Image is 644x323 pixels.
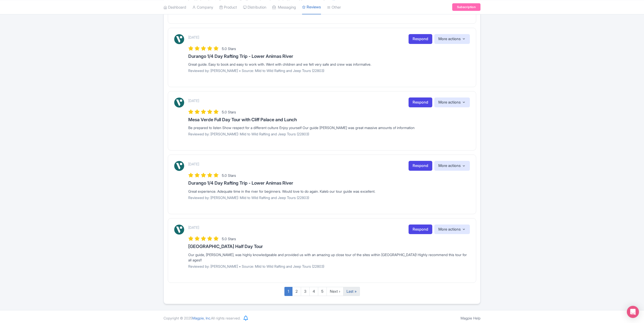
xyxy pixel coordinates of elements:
h3: Durango 1/4 Day Rafting Trip - Lower Animas River [188,54,470,59]
img: Viator Logo [174,34,184,44]
span: 5.0 Stars [222,46,236,51]
button: More actions [434,161,470,171]
a: 2 [292,287,301,296]
a: 5 [318,287,327,296]
a: 4 [309,287,318,296]
h3: Durango 1/4 Day Rafting Trip - Lower Animas River [188,181,470,186]
a: Respond [409,161,432,171]
button: More actions [434,225,470,234]
div: Copyright © 2025 All rights reserved. [160,315,244,321]
span: 5.0 Stars [222,173,236,178]
button: More actions [434,97,470,107]
a: Respond [409,97,432,107]
a: Last » [343,287,360,296]
h3: Mesa Verde Full Day Tour with Cliff Palace and Lunch [188,117,470,122]
img: Viator Logo [174,225,184,235]
a: Distribution [243,0,266,14]
a: Magpie Help [461,316,480,320]
h3: [GEOGRAPHIC_DATA] Half Day Tour [188,244,470,249]
a: Subscription [452,3,480,11]
a: Other [327,0,341,14]
div: Great experience. Adequate time in the river for beginners. Would love to do again. Kaleb our tou... [188,189,470,194]
a: Company [192,0,213,14]
p: Reviewed by: [PERSON_NAME]: Mild to Wild Rafting and Jeep Tours (22803) [188,195,470,200]
a: Dashboard [164,0,186,14]
a: 3 [301,287,310,296]
img: Viator Logo [174,161,184,171]
p: [DATE] [188,98,199,103]
span: Magpie, Inc. [192,316,211,320]
a: Respond [409,225,432,234]
p: Reviewed by: [PERSON_NAME] • Source: Mild to Wild Rafting and Jeep Tours (22803) [188,264,470,269]
div: Great guide. Easy to book and easy to work with. Went with children and we felt very safe and cre... [188,62,470,67]
img: Viator Logo [174,97,184,108]
button: More actions [434,34,470,44]
p: [DATE] [188,225,199,230]
a: Messaging [272,0,296,14]
p: Reviewed by: [PERSON_NAME] • Source: Mild to Wild Rafting and Jeep Tours (22803) [188,68,470,73]
div: Open Intercom Messenger [627,306,639,318]
a: 1 [284,287,292,296]
a: Product [219,0,237,14]
span: 5.0 Stars [222,110,236,114]
a: Next › [327,287,343,296]
span: 5.0 Stars [222,237,236,241]
p: [DATE] [188,35,199,40]
a: Respond [409,34,432,44]
p: Reviewed by: [PERSON_NAME]: Mild to Wild Rafting and Jeep Tours (22803) [188,131,470,137]
div: Our guide, [PERSON_NAME], was highly knowledgeable and provided us with an amazing up close tour ... [188,252,470,263]
div: Be prepared to listen Show respect for a different culture Enjoy yourself Our guide [PERSON_NAME]... [188,125,470,130]
p: [DATE] [188,161,199,167]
